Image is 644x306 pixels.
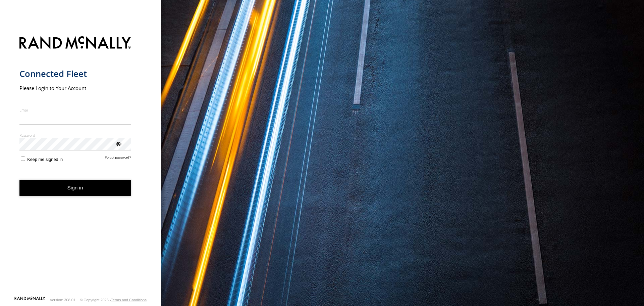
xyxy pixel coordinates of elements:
form: main [19,32,142,296]
h1: Connected Fleet [19,68,131,79]
a: Forgot password? [105,156,131,162]
label: Email [19,107,131,113]
div: ViewPassword [115,140,121,147]
img: Rand McNally [19,35,131,52]
button: Sign in [19,180,131,196]
h2: Please Login to Your Account [19,85,131,91]
div: Version: 308.01 [50,298,75,302]
label: Password [19,133,131,138]
a: Terms and Conditions [111,298,147,302]
div: © Copyright 2025 - [80,298,147,302]
span: Keep me signed in [27,157,63,162]
input: Keep me signed in [21,157,25,161]
a: Visit our Website [14,297,45,303]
